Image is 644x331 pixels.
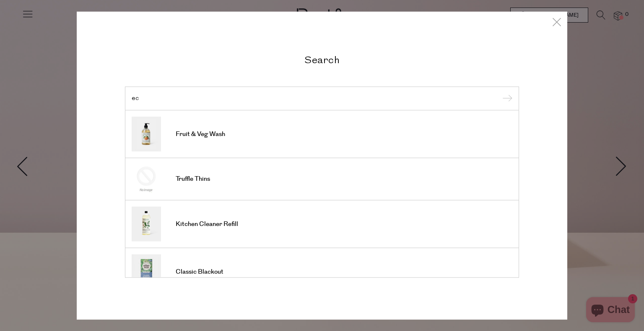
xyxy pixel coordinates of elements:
a: Classic Blackout [132,254,512,289]
img: Fruit & Veg Wash [132,117,161,151]
img: Truffle Thins [132,164,161,194]
h2: Search [125,53,519,65]
img: Kitchen Cleaner Refill [132,207,161,241]
a: Fruit & Veg Wash [132,117,512,151]
input: Search [132,95,512,101]
span: Classic Blackout [176,268,223,276]
span: Truffle Thins [176,175,210,183]
span: Fruit & Veg Wash [176,130,225,139]
span: Kitchen Cleaner Refill [176,220,238,228]
a: Truffle Thins [132,164,512,194]
img: Classic Blackout [132,254,161,289]
a: Kitchen Cleaner Refill [132,207,512,241]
